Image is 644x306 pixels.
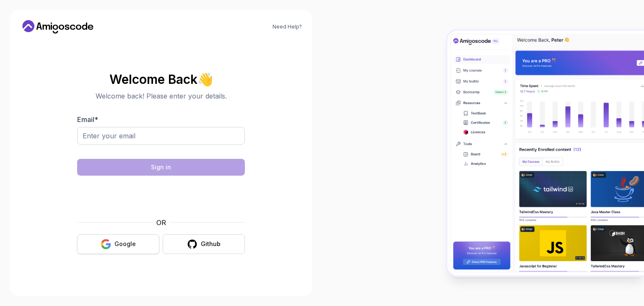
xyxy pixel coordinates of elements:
[151,163,171,171] div: Sign in
[201,240,221,248] div: Github
[20,20,96,34] a: Home link
[77,159,245,176] button: Sign in
[197,73,213,86] span: 👋
[98,181,224,213] iframe: Widget containing checkbox for hCaptcha security challenge
[77,115,98,124] label: Email *
[447,31,644,275] img: Amigoscode Dashboard
[114,240,136,248] div: Google
[77,91,245,101] p: Welcome back! Please enter your details.
[77,73,245,86] h2: Welcome Back
[163,234,245,254] button: Github
[273,23,302,30] a: Need Help?
[77,127,245,145] input: Enter your email
[77,234,159,254] button: Google
[156,218,166,228] p: OR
